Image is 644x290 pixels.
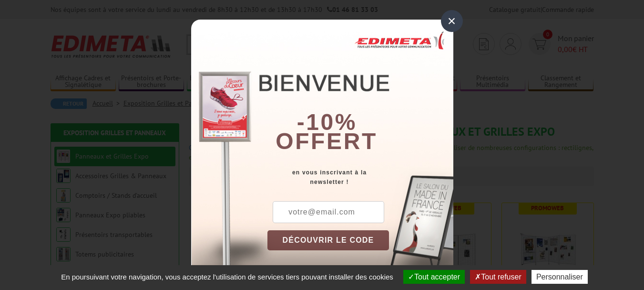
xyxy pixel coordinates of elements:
[297,109,357,135] b: -10%
[56,273,398,281] span: En poursuivant votre navigation, vous acceptez l'utilisation de services tiers pouvant installer ...
[403,270,465,284] button: Tout accepter
[273,201,384,223] input: votre@email.com
[267,230,389,250] button: DÉCOUVRIR LE CODE
[532,270,588,284] button: Personnaliser (fenêtre modale)
[470,270,526,284] button: Tout refuser
[276,129,378,154] font: offert
[441,10,463,32] div: ×
[267,168,453,187] div: en vous inscrivant à la newsletter !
